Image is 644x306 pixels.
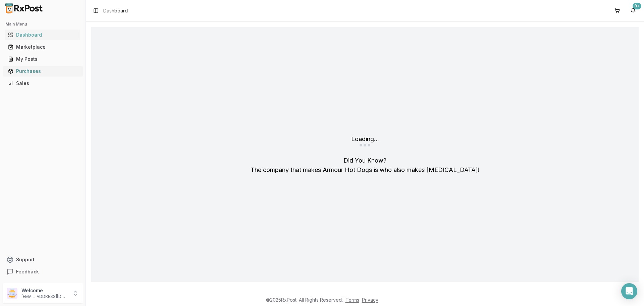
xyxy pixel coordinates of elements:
button: Purchases [3,66,83,77]
nav: breadcrumb [103,7,128,14]
a: Sales [5,77,80,89]
div: Sales [8,80,77,87]
div: Loading... [351,134,379,144]
button: 9+ [628,5,639,16]
div: My Posts [8,56,77,62]
button: Marketplace [3,42,83,52]
button: Dashboard [3,30,83,40]
div: Did You Know? [251,156,480,175]
button: Support [3,254,83,266]
a: Dashboard [5,29,80,41]
p: [EMAIL_ADDRESS][DOMAIN_NAME] [21,294,68,299]
a: Terms [345,297,359,303]
div: Open Intercom Messenger [621,283,637,299]
div: Marketplace [8,44,77,50]
div: Purchases [8,68,77,75]
div: Dashboard [8,32,77,38]
button: Feedback [3,266,83,278]
a: Purchases [5,65,80,77]
img: User avatar [7,288,17,299]
a: Privacy [362,297,378,303]
button: Sales [3,78,83,89]
span: The company that makes Armour Hot Dogs is who also makes [MEDICAL_DATA] ! [251,166,480,173]
h2: Main Menu [5,21,80,27]
a: My Posts [5,53,80,65]
div: 9+ [633,3,641,9]
a: Marketplace [5,41,80,53]
img: RxPost Logo [3,3,46,13]
span: Feedback [16,268,39,275]
span: Dashboard [103,7,128,14]
button: My Posts [3,54,83,64]
p: Welcome [21,287,68,294]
